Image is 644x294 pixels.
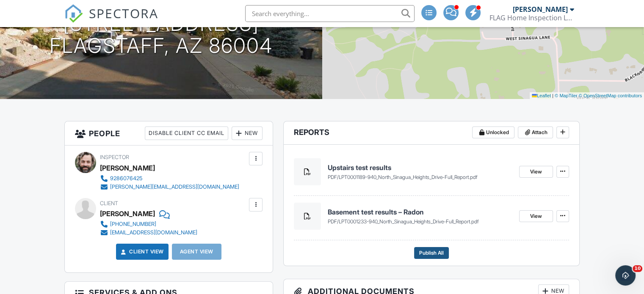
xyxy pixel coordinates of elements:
a: Client View [119,247,164,256]
div: [PERSON_NAME][EMAIL_ADDRESS][DOMAIN_NAME] [110,184,239,190]
span: SPECTORA [89,4,158,22]
h3: People [65,121,273,146]
span: | [552,93,553,98]
div: FLAG Home Inspection LLC [489,14,574,22]
div: [PERSON_NAME] [100,207,155,220]
div: Disable Client CC Email [145,126,228,140]
a: [PHONE_NUMBER] [100,220,197,228]
div: New [232,126,263,140]
div: [PERSON_NAME] [100,162,155,174]
a: 9286076425 [100,174,239,183]
img: The Best Home Inspection Software - Spectora [64,4,83,23]
input: Search everything... [245,5,415,22]
div: 9286076425 [110,175,142,182]
div: [PHONE_NUMBER] [110,221,156,228]
a: © OpenStreetMap contributors [579,93,642,98]
a: © MapTiler [555,93,578,98]
span: 10 [633,265,642,272]
a: SPECTORA [64,11,158,29]
div: [EMAIL_ADDRESS][DOMAIN_NAME] [110,229,197,236]
div: [PERSON_NAME] [513,5,568,14]
a: [PERSON_NAME][EMAIL_ADDRESS][DOMAIN_NAME] [100,183,239,191]
a: [EMAIL_ADDRESS][DOMAIN_NAME] [100,228,197,237]
a: Leaflet [532,93,551,98]
iframe: Intercom live chat [615,265,636,286]
h1: [STREET_ADDRESS] Flagstaff, AZ 86004 [50,13,273,58]
span: Inspector [100,154,129,160]
span: Client [100,200,118,206]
